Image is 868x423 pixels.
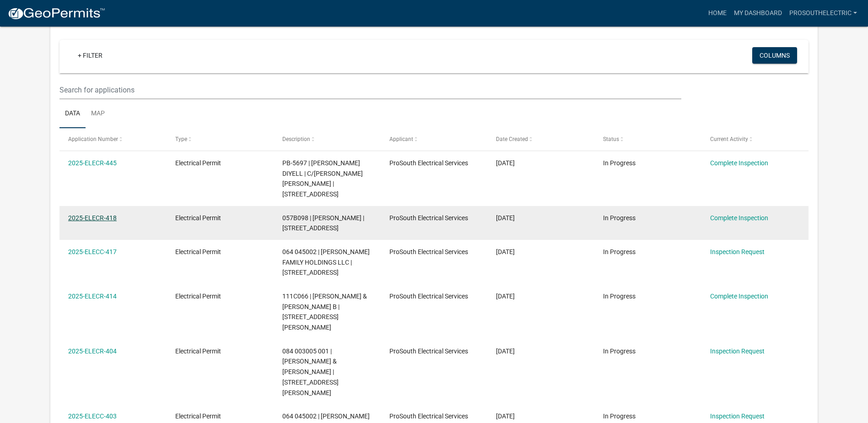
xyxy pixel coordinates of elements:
a: Home [705,5,730,22]
datatable-header-cell: Current Activity [701,128,809,150]
span: 07/31/2025 [496,347,515,355]
datatable-header-cell: Type [167,128,274,150]
a: Complete Inspection [710,293,768,300]
a: + Filter [70,47,110,64]
datatable-header-cell: Description [274,128,381,150]
input: Search for applications [59,81,681,99]
span: Status [603,136,619,142]
span: ProSouth Electrical Services [389,248,468,255]
a: Map [86,99,110,129]
span: Electrical Permit [175,347,221,355]
span: PB-5697 | GRIFFIN SHAMEKA DIYELL | C/O GRANCIANO LOPEZ | 1244 MADISON RD LOT 17 [282,159,363,198]
a: 2025-ELECC-417 [68,248,117,255]
span: 08/04/2025 [496,214,515,222]
span: Current Activity [710,136,748,142]
span: 07/31/2025 [496,293,515,300]
span: 08/04/2025 [496,248,515,255]
a: 2025-ELECR-418 [68,214,117,222]
span: ProSouth Electrical Services [389,347,468,355]
span: Type [175,136,187,142]
span: 064 045002 | PASCHAL FAMILY HOLDINGS LLC | 127 LOWER HARMONY RD [282,248,370,277]
span: In Progress [603,293,636,300]
a: Complete Inspection [710,214,768,222]
span: Description [282,136,310,142]
datatable-header-cell: Application Number [59,128,167,150]
span: In Progress [603,214,636,222]
span: ProSouth Electrical Services [389,214,468,222]
datatable-header-cell: Date Created [487,128,594,150]
a: Prosouthelectric [786,5,861,22]
span: Applicant [389,136,413,142]
span: 07/31/2025 [496,412,515,420]
span: In Progress [603,347,636,355]
span: Electrical Permit [175,412,221,420]
button: Columns [752,47,797,64]
a: 2025-ELECR-445 [68,159,117,167]
a: Complete Inspection [710,159,768,167]
a: Inspection Request [710,347,765,355]
span: Electrical Permit [175,159,221,167]
span: Application Number [68,136,118,142]
span: 084 003005 001 | TRUMAN STEVEN & CATHY | 345 NAPIER RD [282,347,339,396]
span: ProSouth Electrical Services [389,159,468,167]
a: My Dashboard [730,5,786,22]
span: 057B098 | HAYES CRAIG | 187 BEAR CREEK RD [282,214,364,232]
span: Electrical Permit [175,293,221,300]
datatable-header-cell: Applicant [380,128,487,150]
a: Inspection Request [710,412,765,420]
a: Data [59,99,86,129]
a: 2025-ELECR-404 [68,347,117,355]
span: In Progress [603,159,636,167]
span: ProSouth Electrical Services [389,412,468,420]
span: 08/14/2025 [496,159,515,167]
span: In Progress [603,248,636,255]
datatable-header-cell: Status [594,128,701,150]
a: 2025-ELECC-403 [68,412,117,420]
span: In Progress [603,412,636,420]
span: ProSouth Electrical Services [389,293,468,300]
a: 2025-ELECR-414 [68,293,117,300]
span: Date Created [496,136,528,142]
span: 111C066 | GARDNER JAMES G & MILDRED B | 112 Twisting Hill Rd [282,293,367,331]
a: Inspection Request [710,248,765,255]
span: Electrical Permit [175,248,221,255]
span: Electrical Permit [175,214,221,222]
